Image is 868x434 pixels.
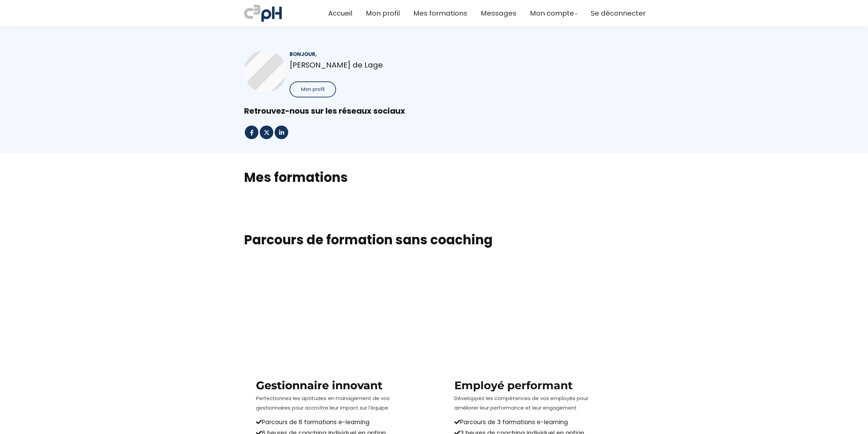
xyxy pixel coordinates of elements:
div: Retrouvez-nous sur les réseaux sociaux [244,106,624,116]
b: Gestionnaire innovant [256,379,382,392]
img: a70bc7685e0efc0bd0b04b3506828469.jpeg [244,3,282,23]
a: Mes formations [413,8,467,19]
h2: Mes formations [244,169,624,186]
span: Développez les compétences de vos employés pour améliorer leur performance et leur engagement [454,395,588,411]
a: Mon profil [366,8,400,19]
a: Messages [481,8,516,19]
div: Parcours de 3 formations e-learning [454,417,612,427]
div: Parcours de 6 formations e-learning [256,417,414,427]
a: Accueil [328,8,352,19]
strong: Employé performant [454,379,573,392]
button: Mon profil [290,81,336,97]
h1: Parcours de formation sans coaching [244,232,624,248]
span: Perfectionnez les aptitudes en management de vos gestionnaires pour accroître leur impact sur l'é... [256,395,390,411]
span: Mon compte [530,8,574,19]
a: Se déconnecter [591,8,646,19]
div: Bonjour, [290,50,422,58]
span: Mon profil [301,86,324,93]
p: [PERSON_NAME] de Lage [290,59,422,71]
